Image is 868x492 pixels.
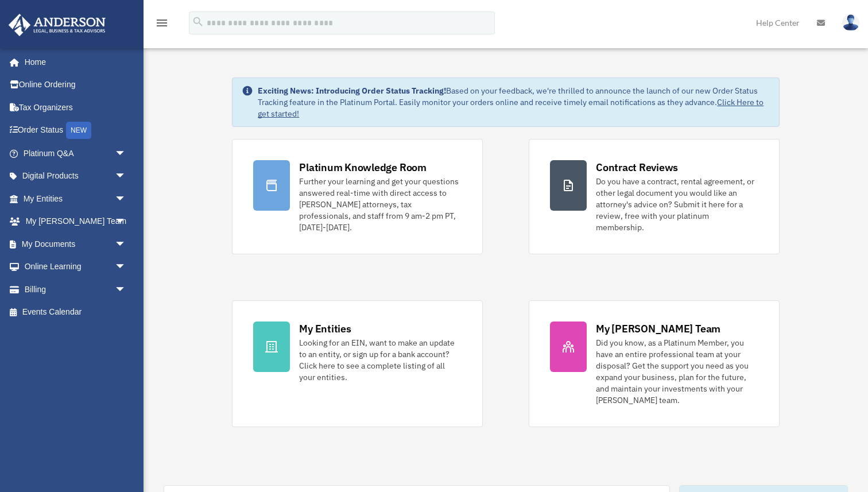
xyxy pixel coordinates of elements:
a: My Entities Looking for an EIN, want to make an update to an entity, or sign up for a bank accoun... [232,300,483,427]
div: Do you have a contract, rental agreement, or other legal document you would like an attorney's ad... [596,176,758,233]
a: Digital Productsarrow_drop_down [8,165,144,188]
a: My [PERSON_NAME] Teamarrow_drop_down [8,210,144,233]
a: Billingarrow_drop_down [8,278,144,301]
span: arrow_drop_down [115,278,138,301]
a: Platinum Q&Aarrow_drop_down [8,142,144,165]
img: Anderson Advisors Platinum Portal [5,14,109,36]
span: arrow_drop_down [115,233,138,256]
a: Online Learningarrow_drop_down [8,255,144,278]
img: User Pic [842,14,859,31]
a: Click Here to get started! [258,97,764,119]
a: Contract Reviews Do you have a contract, rental agreement, or other legal document you would like... [529,139,780,254]
div: My [PERSON_NAME] Team [596,321,720,336]
div: Based on your feedback, we're thrilled to announce the launch of our new Order Status Tracking fe... [258,85,770,119]
a: My Entitiesarrow_drop_down [8,187,144,210]
div: My Entities [299,321,351,336]
span: arrow_drop_down [115,142,138,165]
div: Looking for an EIN, want to make an update to an entity, or sign up for a bank account? Click her... [299,337,462,383]
div: NEW [66,122,91,139]
div: Platinum Knowledge Room [299,160,427,175]
div: Further your learning and get your questions answered real-time with direct access to [PERSON_NAM... [299,176,462,233]
span: arrow_drop_down [115,210,138,234]
a: My Documentsarrow_drop_down [8,233,144,255]
a: Events Calendar [8,301,144,324]
span: arrow_drop_down [115,165,138,188]
i: menu [155,16,169,30]
a: Order StatusNEW [8,119,144,142]
strong: Exciting News: Introducing Order Status Tracking! [258,86,446,96]
a: Home [8,51,138,73]
div: Contract Reviews [596,160,678,175]
a: My [PERSON_NAME] Team Did you know, as a Platinum Member, you have an entire professional team at... [529,300,780,427]
a: Tax Organizers [8,96,144,119]
span: arrow_drop_down [115,187,138,211]
div: Did you know, as a Platinum Member, you have an entire professional team at your disposal? Get th... [596,337,758,406]
span: arrow_drop_down [115,255,138,279]
a: Platinum Knowledge Room Further your learning and get your questions answered real-time with dire... [232,139,483,254]
i: search [192,16,204,28]
a: menu [155,20,169,30]
a: Online Ordering [8,73,144,96]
